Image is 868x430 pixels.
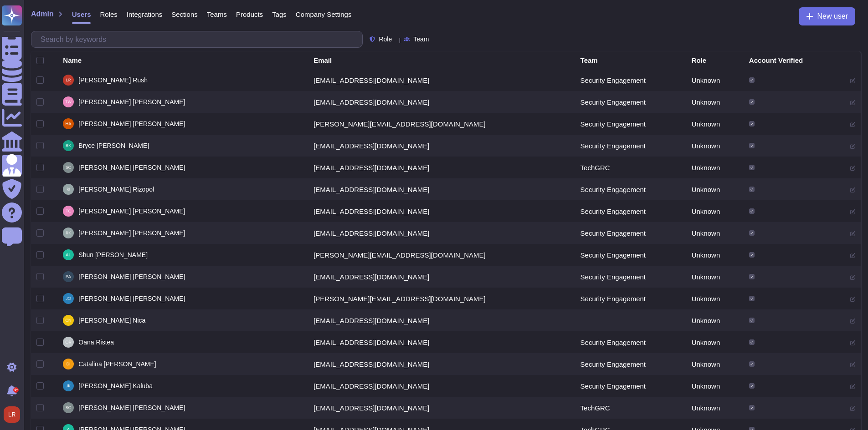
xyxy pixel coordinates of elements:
td: Unknown [686,397,744,419]
img: user [63,206,74,217]
img: user [63,402,74,413]
td: Unknown [686,222,744,244]
td: [EMAIL_ADDRESS][DOMAIN_NAME] [308,353,575,375]
img: user [63,315,74,326]
td: [PERSON_NAME][EMAIL_ADDRESS][DOMAIN_NAME] [308,288,575,309]
td: Unknown [686,331,744,353]
td: Unknown [686,266,744,288]
td: [EMAIL_ADDRESS][DOMAIN_NAME] [308,157,575,178]
span: Roles [100,11,117,18]
td: Security Engagement [575,353,686,375]
td: [EMAIL_ADDRESS][DOMAIN_NAME] [308,266,575,288]
td: [EMAIL_ADDRESS][DOMAIN_NAME] [308,91,575,113]
td: Unknown [686,178,744,200]
img: user [63,380,74,391]
span: Oana Ristea [78,339,114,345]
td: Unknown [686,353,744,375]
td: Security Engagement [575,288,686,309]
img: user [63,184,74,195]
td: Unknown [686,375,744,397]
span: Catalina [PERSON_NAME] [78,361,156,367]
input: Search by keywords [36,31,362,47]
span: [PERSON_NAME] [PERSON_NAME] [78,164,185,171]
td: Security Engagement [575,375,686,397]
img: user [63,228,74,238]
td: Security Engagement [575,113,686,135]
td: [PERSON_NAME][EMAIL_ADDRESS][DOMAIN_NAME] [308,244,575,266]
span: Role [379,36,392,42]
img: user [63,96,74,107]
span: [PERSON_NAME] [PERSON_NAME] [78,230,185,236]
img: user [63,140,74,151]
img: user [63,162,74,173]
span: Company Settings [296,11,352,18]
td: Unknown [686,113,744,135]
img: user [4,406,20,423]
img: user [63,337,74,348]
span: [PERSON_NAME] [PERSON_NAME] [78,295,185,302]
span: [PERSON_NAME] Nica [78,317,145,324]
span: Admin [31,10,54,18]
td: Security Engagement [575,178,686,200]
span: [PERSON_NAME] [PERSON_NAME] [78,99,185,105]
img: user [63,75,74,86]
td: Unknown [686,244,744,266]
span: [PERSON_NAME] [PERSON_NAME] [78,121,185,127]
td: Security Engagement [575,266,686,288]
img: user [63,359,74,369]
td: Security Engagement [575,244,686,266]
span: [PERSON_NAME] Kaluba [78,383,153,389]
td: Security Engagement [575,200,686,222]
td: [EMAIL_ADDRESS][DOMAIN_NAME] [308,375,575,397]
span: Team [413,36,429,42]
td: [EMAIL_ADDRESS][DOMAIN_NAME] [308,69,575,91]
td: TechGRC [575,397,686,419]
span: Integrations [127,11,162,18]
td: Unknown [686,69,744,91]
td: Unknown [686,135,744,157]
img: user [63,249,74,260]
span: Shun [PERSON_NAME] [78,252,148,258]
button: New user [799,7,855,25]
td: Unknown [686,309,744,331]
td: [PERSON_NAME][EMAIL_ADDRESS][DOMAIN_NAME] [308,113,575,135]
td: [EMAIL_ADDRESS][DOMAIN_NAME] [308,178,575,200]
button: user [2,405,26,425]
td: Security Engagement [575,331,686,353]
td: [EMAIL_ADDRESS][DOMAIN_NAME] [308,309,575,331]
td: Unknown [686,200,744,222]
span: Bryce [PERSON_NAME] [78,142,149,149]
img: user [63,118,74,129]
td: [EMAIL_ADDRESS][DOMAIN_NAME] [308,200,575,222]
span: Sections [171,11,198,18]
td: [EMAIL_ADDRESS][DOMAIN_NAME] [308,135,575,157]
span: Tags [272,11,287,18]
div: 9+ [13,387,19,393]
td: Security Engagement [575,69,686,91]
span: [PERSON_NAME] Rush [78,77,148,83]
span: [PERSON_NAME] [PERSON_NAME] [78,405,185,411]
span: Teams [207,11,227,18]
img: user [63,293,74,304]
span: [PERSON_NAME] [PERSON_NAME] [78,208,185,214]
td: TechGRC [575,157,686,178]
td: [EMAIL_ADDRESS][DOMAIN_NAME] [308,331,575,353]
td: [EMAIL_ADDRESS][DOMAIN_NAME] [308,222,575,244]
td: Unknown [686,157,744,178]
td: Unknown [686,288,744,309]
span: [PERSON_NAME] [PERSON_NAME] [78,273,185,280]
td: Unknown [686,91,744,113]
span: New user [817,13,848,20]
td: Security Engagement [575,91,686,113]
span: Products [236,11,263,18]
td: Security Engagement [575,135,686,157]
td: [EMAIL_ADDRESS][DOMAIN_NAME] [308,397,575,419]
span: [PERSON_NAME] Rizopol [78,186,154,192]
img: user [63,271,74,282]
td: Security Engagement [575,222,686,244]
span: Users [72,11,91,18]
